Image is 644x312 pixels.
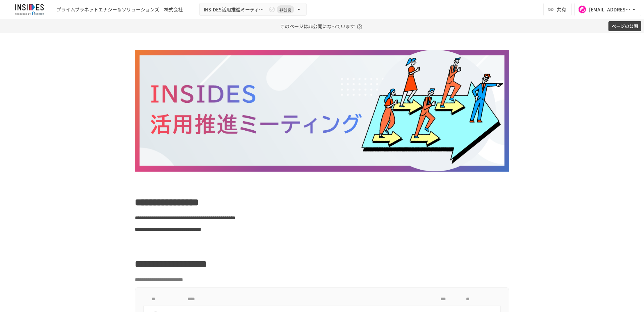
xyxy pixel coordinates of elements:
[56,6,183,13] div: プライムプラネットエナジー＆ソリューションズ 株式会社
[543,3,572,16] button: 共有
[608,21,641,32] button: ページの公開
[199,3,307,16] button: INSIDES活用推進ミーティング ～3回目～非公開
[574,3,641,16] button: [EMAIL_ADDRESS][DOMAIN_NAME]
[280,19,364,33] p: このページは非公開になっています
[8,4,51,15] img: JmGSPSkPjKwBq77AtHmwC7bJguQHJlCRQfAXtnx4WuV
[589,5,631,14] div: [EMAIL_ADDRESS][DOMAIN_NAME]
[277,6,294,13] span: 非公開
[557,6,566,13] span: 共有
[204,5,267,14] span: INSIDES活用推進ミーティング ～3回目～
[135,50,509,172] img: O5DqIo9zSHPn2EzYg8ZhOL68XrMhaihYNmSUcJ1XRkK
